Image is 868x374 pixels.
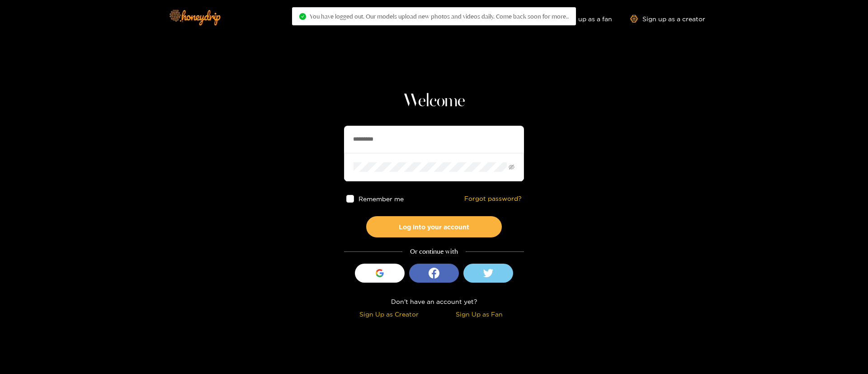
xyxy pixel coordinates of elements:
a: Forgot password? [464,195,522,203]
div: Sign Up as Creator [346,309,432,319]
span: eye-invisible [509,164,514,170]
div: Don't have an account yet? [344,296,524,307]
a: Sign up as a fan [550,15,612,23]
a: Sign up as a creator [630,15,705,23]
div: Or continue with [344,246,524,257]
span: Remember me [359,195,404,202]
h1: Welcome [344,90,524,112]
span: check-circle [299,13,306,20]
span: You have logged out. Our models upload new photos and videos daily. Come back soon for more.. [310,13,569,20]
div: Sign Up as Fan [436,309,522,319]
button: Log into your account [366,216,502,237]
